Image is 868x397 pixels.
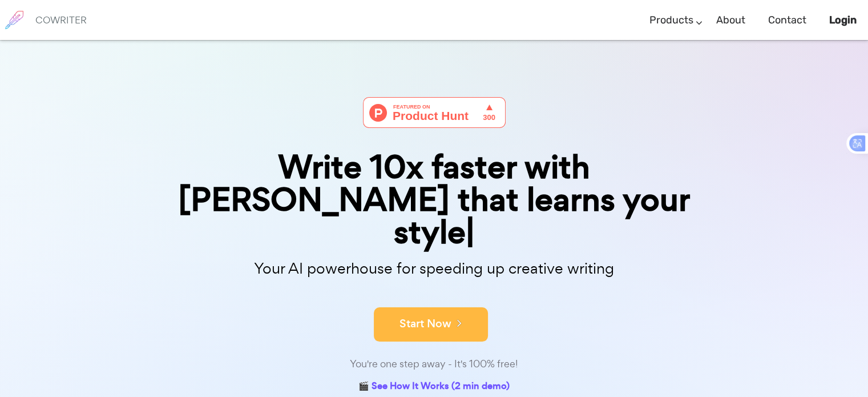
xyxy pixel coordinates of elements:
[358,378,510,396] a: 🎬 See How It Works (2 min demo)
[374,307,488,342] button: Start Now
[829,14,857,26] b: Login
[829,3,857,37] a: Login
[149,356,720,372] div: You're one step away - It's 100% free!
[768,3,806,37] a: Contact
[149,151,720,249] div: Write 10x faster with [PERSON_NAME] that learns your style
[716,3,745,37] a: About
[363,97,506,128] img: Cowriter - Your AI buddy for speeding up creative writing | Product Hunt
[649,3,693,37] a: Products
[35,15,87,25] h6: COWRITER
[149,256,720,281] p: Your AI powerhouse for speeding up creative writing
